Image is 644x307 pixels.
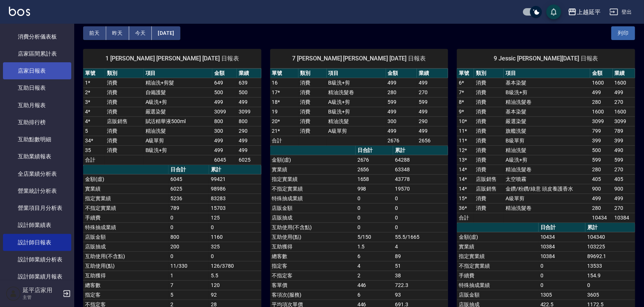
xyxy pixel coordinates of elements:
td: 互助使用(點) [83,261,169,271]
td: 3099 [212,107,237,116]
span: 7 [PERSON_NAME] [PERSON_NAME] [DATE] 日報表 [279,55,439,62]
td: 消費 [105,97,143,107]
th: 業績 [613,69,635,78]
td: 499 [417,126,448,136]
td: 指定實業績 [270,174,356,184]
td: 精油洗髮卷 [327,88,386,97]
td: 10384 [613,213,635,222]
td: 325 [209,242,261,251]
a: 35 [85,147,91,153]
td: 消費 [474,107,504,116]
td: 499 [237,136,261,145]
td: A級洗+剪 [144,97,213,107]
td: B級單剪 [504,136,590,145]
td: 指定客 [270,261,356,271]
td: 7 [169,280,209,290]
a: 設計師業績分析表 [3,251,71,268]
td: 店販抽成 [270,213,356,222]
td: 消費 [298,107,327,116]
td: 93 [393,290,448,300]
td: 499 [386,107,417,116]
td: 指定實業績 [83,194,169,203]
td: 嚴選染髮 [144,107,213,116]
td: 精油洗+剪髮 [144,78,213,88]
td: 消費 [474,203,504,213]
td: 精油洗髮卷 [504,97,590,107]
td: 精油洗髮 [144,126,213,136]
td: 6 [356,251,393,261]
td: 399 [590,136,612,145]
td: 270 [613,165,635,174]
td: 0 [209,222,261,232]
td: 不指定實業績 [83,203,169,213]
td: 126/3780 [209,261,261,271]
td: 900 [590,184,612,194]
td: 51 [393,261,448,271]
td: 500 [237,88,261,97]
td: 5.5 [209,271,261,280]
td: A級單剪 [144,136,213,145]
th: 類別 [474,69,504,78]
td: 指定客 [83,290,169,300]
td: 55.5/1665 [393,232,448,242]
td: 499 [212,97,237,107]
td: 6 [356,290,393,300]
th: 日合計 [539,223,585,232]
td: 總客數 [83,280,169,290]
td: 500 [212,88,237,97]
td: 499 [212,136,237,145]
td: 不指定客 [270,271,356,280]
h5: 延平店家用 [23,287,61,294]
a: 設計師日報表 [3,234,71,251]
td: 2676 [356,155,393,165]
td: 4 [393,242,448,251]
td: 精油洗髮卷 [504,165,590,174]
td: A級洗+剪 [327,97,386,107]
td: 290 [237,126,261,136]
td: 消費 [298,78,327,88]
td: 不指定實業績 [270,184,356,194]
td: 300 [212,126,237,136]
td: 1600 [590,78,612,88]
td: B級洗+剪 [327,78,386,88]
td: 實業績 [83,184,169,194]
td: 800 [237,116,261,126]
td: 0 [539,271,585,280]
th: 類別 [298,69,327,78]
td: 125 [209,213,261,222]
td: 0 [393,194,448,203]
td: 1160 [209,232,261,242]
td: 3099 [237,107,261,116]
td: 5236 [169,194,209,203]
td: 消費 [474,97,504,107]
td: 2656 [356,165,393,174]
th: 金額 [386,69,417,78]
td: 405 [613,174,635,184]
td: 10434 [590,213,612,222]
td: 店販金額 [83,232,169,242]
td: 店販金額 [270,203,356,213]
td: 1 [169,271,209,280]
td: 互助獲得 [83,271,169,280]
td: 4 [356,261,393,271]
td: 消費 [105,78,143,88]
td: 手續費 [83,213,169,222]
span: 9 Jessic [PERSON_NAME][DATE] 日報表 [466,55,626,62]
td: 64288 [393,155,448,165]
td: 店販金額 [457,290,539,300]
td: 900 [613,184,635,194]
td: 不指定實業績 [457,261,539,271]
td: 消費 [105,145,143,155]
td: 1658 [356,174,393,184]
div: 上越延平 [577,7,601,17]
a: 19 [272,109,278,115]
td: 0 [539,261,585,271]
td: 手續費 [457,271,539,280]
td: 83283 [209,194,261,203]
td: 1.5 [356,242,393,251]
td: 消費 [105,107,143,116]
td: 649 [212,78,237,88]
td: 0 [393,222,448,232]
td: 特殊抽成業績 [457,280,539,290]
td: 精油洗髮 [327,116,386,126]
